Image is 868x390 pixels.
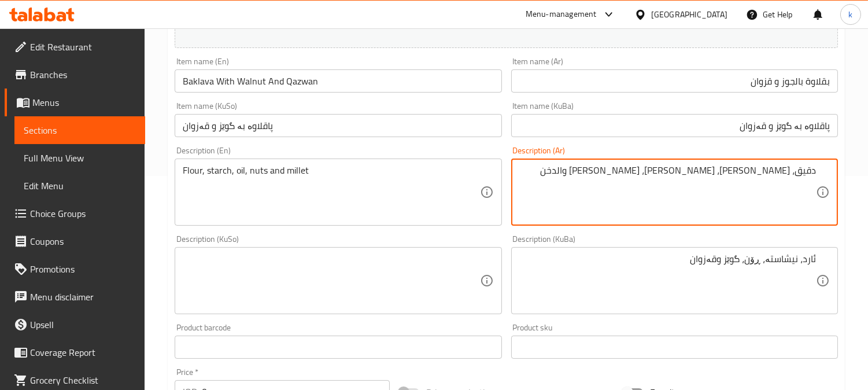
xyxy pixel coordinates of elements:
[651,8,727,21] div: [GEOGRAPHIC_DATA]
[175,114,501,137] input: Enter name KuSo
[5,283,145,311] a: Menu disclaimer
[24,123,136,137] span: Sections
[175,336,501,359] input: Please enter product barcode
[30,290,136,304] span: Menu disclaimer
[30,234,136,248] span: Coupons
[30,207,136,220] span: Choice Groups
[14,144,145,172] a: Full Menu View
[30,68,136,82] span: Branches
[5,89,145,116] a: Menus
[5,255,145,283] a: Promotions
[183,165,479,220] textarea: Flour, starch, oil, nuts and millet
[30,262,136,276] span: Promotions
[5,227,145,255] a: Coupons
[30,373,136,387] span: Grocery Checklist
[32,95,136,109] span: Menus
[30,40,136,54] span: Edit Restaurant
[24,179,136,193] span: Edit Menu
[30,318,136,332] span: Upsell
[848,8,852,21] span: k
[24,151,136,165] span: Full Menu View
[511,336,838,359] input: Please enter product sku
[511,114,838,137] input: Enter name KuBa
[14,116,145,144] a: Sections
[175,69,501,93] input: Enter name En
[5,61,145,89] a: Branches
[526,8,597,21] div: Menu-management
[14,172,145,200] a: Edit Menu
[5,311,145,339] a: Upsell
[5,339,145,366] a: Coverage Report
[5,33,145,61] a: Edit Restaurant
[519,253,816,308] textarea: ئارد، نیشاستە، ڕۆن، گوێز وقەزوان
[5,200,145,227] a: Choice Groups
[511,69,838,93] input: Enter name Ar
[30,345,136,359] span: Coverage Report
[519,165,816,220] textarea: دقيق، [PERSON_NAME]، [PERSON_NAME]، [PERSON_NAME] والدخن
